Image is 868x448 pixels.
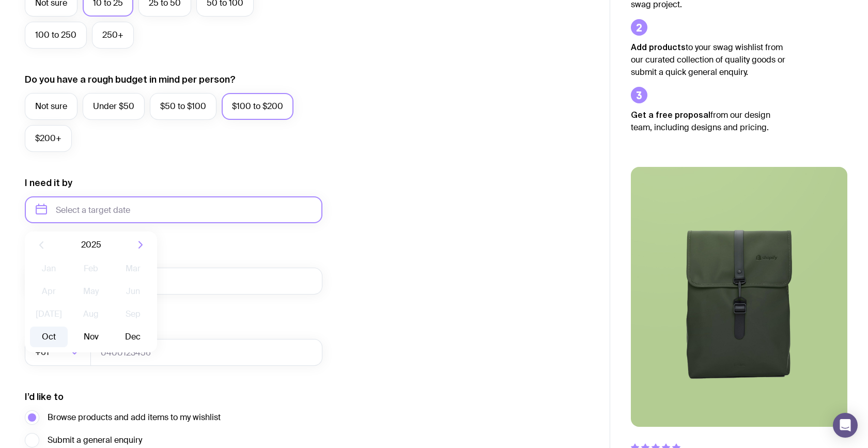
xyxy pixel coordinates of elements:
label: I need it by [25,177,72,189]
span: Submit a general enquiry [48,434,142,446]
label: I’d like to [25,391,64,403]
label: Not sure [25,93,78,120]
span: 2025 [81,239,101,251]
input: Search for option [51,339,67,366]
input: you@email.com [25,268,322,295]
input: 0400123456 [90,339,322,366]
p: from our design team, including designs and pricing. [631,109,786,134]
button: May [72,281,110,302]
button: Dec [114,327,152,347]
input: Select a target date [25,196,322,223]
button: Jan [30,258,68,279]
button: Sep [114,304,152,325]
button: Jun [114,281,152,302]
div: Search for option [25,339,91,366]
button: Feb [72,258,110,279]
span: +61 [35,339,51,366]
label: $100 to $200 [222,93,293,120]
span: Browse products and add items to my wishlist [48,411,221,424]
label: 100 to 250 [25,22,87,49]
button: Oct [30,327,68,347]
button: Nov [72,327,110,347]
button: [DATE] [30,304,68,325]
button: Aug [72,304,110,325]
strong: Get a free proposal [631,110,710,119]
label: Under $50 [83,93,145,120]
label: 250+ [92,22,134,49]
button: Apr [30,281,68,302]
strong: Add products [631,42,686,52]
label: $200+ [25,125,72,152]
div: Open Intercom Messenger [833,413,858,438]
label: Do you have a rough budget in mind per person? [25,73,236,86]
label: $50 to $100 [150,93,216,120]
button: Mar [114,258,152,279]
p: to your swag wishlist from our curated collection of quality goods or submit a quick general enqu... [631,41,786,79]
